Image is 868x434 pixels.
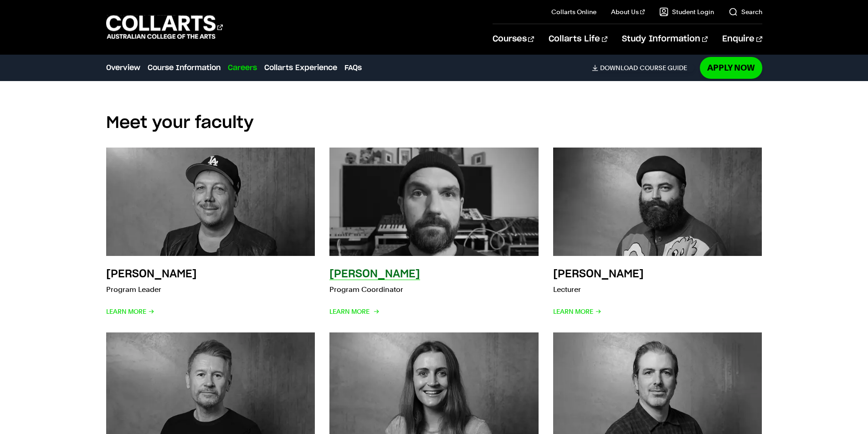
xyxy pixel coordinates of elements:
[148,62,221,73] a: Course Information
[553,148,762,318] a: [PERSON_NAME] Lecturer Learn More
[329,283,420,296] p: Program Coordinator
[611,7,645,16] a: About Us
[329,305,378,318] span: Learn More
[264,62,337,73] a: Collarts Experience
[549,24,607,54] a: Collarts Life
[722,24,762,54] a: Enquire
[106,62,140,73] a: Overview
[329,269,420,280] h3: [PERSON_NAME]
[329,148,539,318] a: [PERSON_NAME] Program Coordinator Learn More
[344,62,362,73] a: FAQs
[493,24,534,54] a: Courses
[106,269,197,280] h3: [PERSON_NAME]
[106,283,197,296] p: Program Leader
[659,7,714,16] a: Student Login
[700,57,762,78] a: Apply Now
[553,269,644,280] h3: [PERSON_NAME]
[551,7,596,16] a: Collarts Online
[106,148,315,318] a: [PERSON_NAME] Program Leader Learn More
[592,64,694,72] a: DownloadCourse Guide
[228,62,257,73] a: Careers
[600,64,638,72] span: Download
[106,14,223,40] div: Go to homepage
[106,113,762,133] h2: Meet your faculty
[553,283,644,296] p: Lecturer
[729,7,762,16] a: Search
[106,305,154,318] span: Learn More
[553,305,601,318] span: Learn More
[622,24,708,54] a: Study Information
